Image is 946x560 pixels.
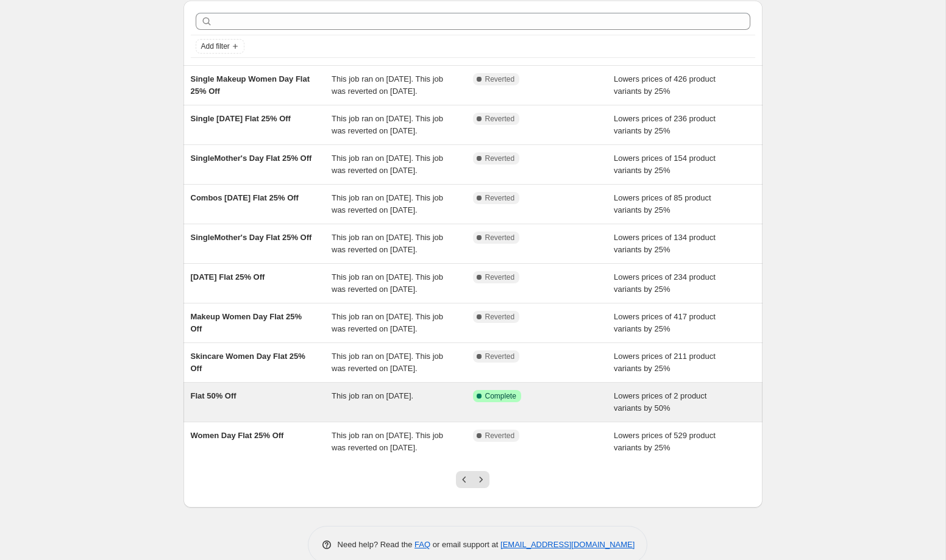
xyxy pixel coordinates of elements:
[191,352,305,373] span: Skincare Women Day Flat 25% Off
[485,391,516,401] span: Complete
[191,431,284,440] span: Women Day Flat 25% Off
[614,233,716,254] span: Lowers prices of 134 product variants by 25%
[500,540,635,549] a: [EMAIL_ADDRESS][DOMAIN_NAME]
[614,154,716,175] span: Lowers prices of 154 product variants by 25%
[614,114,716,135] span: Lowers prices of 236 product variants by 25%
[485,431,515,441] span: Reverted
[332,193,443,214] span: This job ran on [DATE]. This job was reverted on [DATE].
[485,272,515,282] span: Reverted
[332,391,413,400] span: This job ran on [DATE].
[614,391,706,413] span: Lowers prices of 2 product variants by 50%
[456,471,473,488] button: Previous
[614,193,711,214] span: Lowers prices of 85 product variants by 25%
[485,74,515,84] span: Reverted
[191,233,312,242] span: SingleMother's Day Flat 25% Off
[614,74,716,96] span: Lowers prices of 426 product variants by 25%
[614,352,716,373] span: Lowers prices of 211 product variants by 25%
[485,233,515,243] span: Reverted
[191,154,312,163] span: SingleMother's Day Flat 25% Off
[191,272,265,282] span: [DATE] Flat 25% Off
[332,352,443,373] span: This job ran on [DATE]. This job was reverted on [DATE].
[332,431,443,452] span: This job ran on [DATE]. This job was reverted on [DATE].
[430,540,500,549] span: or email support at
[614,431,716,452] span: Lowers prices of 529 product variants by 25%
[332,272,443,294] span: This job ran on [DATE]. This job was reverted on [DATE].
[614,272,716,294] span: Lowers prices of 234 product variants by 25%
[332,233,443,254] span: This job ran on [DATE]. This job was reverted on [DATE].
[485,114,515,124] span: Reverted
[332,154,443,175] span: This job ran on [DATE]. This job was reverted on [DATE].
[485,154,515,163] span: Reverted
[485,312,515,322] span: Reverted
[472,471,489,488] button: Next
[191,391,237,400] span: Flat 50% Off
[456,471,489,488] nav: Pagination
[191,114,291,123] span: Single [DATE] Flat 25% Off
[191,193,299,202] span: Combos [DATE] Flat 25% Off
[196,39,244,54] button: Add filter
[614,312,716,333] span: Lowers prices of 417 product variants by 25%
[332,74,443,96] span: This job ran on [DATE]. This job was reverted on [DATE].
[201,41,230,51] span: Add filter
[332,114,443,135] span: This job ran on [DATE]. This job was reverted on [DATE].
[338,540,415,549] span: Need help? Read the
[485,193,515,203] span: Reverted
[191,74,310,96] span: Single Makeup Women Day Flat 25% Off
[485,352,515,361] span: Reverted
[414,540,430,549] a: FAQ
[191,312,302,333] span: Makeup Women Day Flat 25% Off
[332,312,443,333] span: This job ran on [DATE]. This job was reverted on [DATE].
